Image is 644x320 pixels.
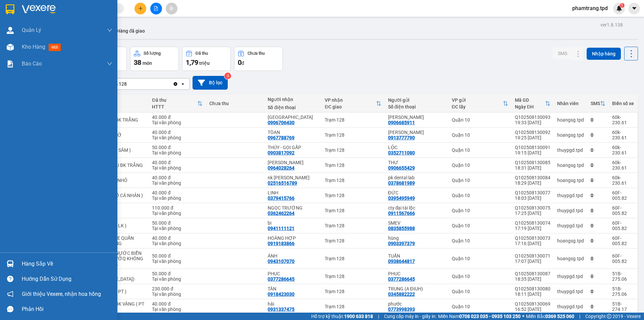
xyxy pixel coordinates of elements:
[545,314,574,319] strong: 0369 525 060
[515,190,550,195] div: Q102508130077
[268,175,318,180] div: nk lê anh
[591,304,605,309] div: 0
[325,274,381,279] div: Trạm 128
[388,120,415,125] div: 0906685911
[268,150,294,155] div: 0903817092
[612,286,634,297] div: 51B-275.06
[196,51,208,56] div: Đã thu
[515,235,550,241] div: Q102508130073
[325,147,381,153] div: Trạm 128
[152,291,202,297] div: Tại văn phòng
[241,60,244,66] span: đ
[135,3,146,14] button: plus
[612,301,634,312] div: 51B-274.17
[152,301,202,307] div: 40.000 đ
[515,259,550,264] div: 17:07 [DATE]
[388,291,415,297] div: 0345882222
[579,313,580,320] span: |
[268,301,318,307] div: hải
[209,101,261,106] div: Chưa thu
[6,4,14,14] img: logo-vxr
[152,145,202,150] div: 50.000 đ
[7,27,14,34] img: warehouse-icon
[557,101,584,106] div: Nhân viên
[557,178,584,183] div: hoangsg.tpd
[612,115,634,125] div: 60k-230.61
[152,150,202,155] div: Tại văn phòng
[268,180,297,186] div: 02516516789
[591,256,605,261] div: 0
[268,97,318,102] div: Người nhận
[600,21,623,29] div: ver 1.8.138
[144,51,161,56] div: Số lượng
[388,195,415,201] div: 0395495949
[268,259,294,264] div: 0943107070
[150,3,162,14] button: file-add
[325,163,381,168] div: Trạm 128
[452,97,503,103] div: VP gửi
[268,205,318,211] div: NGỌC TRƯỜNG
[268,160,318,165] div: NGUYỄN THẮNG
[612,220,634,231] div: 60F-005.82
[7,291,13,297] span: notification
[268,130,318,135] div: TÒAN
[22,274,112,284] div: Hướng dẫn sử dụng
[515,286,550,291] div: Q102508130080
[612,145,634,155] div: 60k-230.61
[22,26,41,34] span: Quản Lý
[515,135,550,140] div: 19:25 [DATE]
[248,51,265,56] div: Chưa thu
[49,44,61,51] span: mới
[591,178,605,183] div: 0
[7,44,14,51] img: warehouse-icon
[515,180,550,186] div: 18:29 [DATE]
[438,313,521,320] span: Miền Nam
[515,220,550,226] div: Q102508130074
[388,135,415,140] div: 0913777790
[515,150,550,155] div: 19:15 [DATE]
[388,211,415,216] div: 0911567666
[325,178,381,183] div: Trạm 128
[620,3,625,8] sup: 1
[180,81,185,87] svg: open
[152,286,202,291] div: 230.000 đ
[138,6,143,11] span: plus
[186,58,198,66] span: 1,79
[152,175,202,180] div: 40.000 đ
[628,3,640,14] button: caret-down
[526,313,574,320] span: Miền Bắc
[452,274,508,279] div: Quận 10
[607,314,611,319] span: copyright
[154,6,158,11] span: file-add
[591,132,605,138] div: 0
[325,289,381,294] div: Trạm 128
[268,211,294,216] div: 0362462264
[515,175,550,180] div: Q102508130084
[107,28,112,33] span: down
[591,163,605,168] div: 0
[448,95,512,112] th: Toggle SortBy
[152,211,202,216] div: Tại văn phòng
[388,276,415,282] div: 0377286645
[515,145,550,150] div: Q102508130091
[152,120,202,125] div: Tại văn phòng
[388,104,445,109] div: Số điện thoại
[388,165,415,171] div: 0906655429
[268,307,294,312] div: 0931337475
[22,304,112,314] div: Phản hồi
[557,208,584,213] div: thuypgd.tpd
[515,115,550,120] div: Q102508130093
[612,235,634,246] div: 60F-005.82
[552,47,573,59] button: SMS
[612,190,634,201] div: 60F-005.82
[612,101,634,106] div: Biển số xe
[388,190,445,195] div: ĐỨC
[268,115,318,120] div: NHẬT ĐÔNG
[515,211,550,216] div: 17:25 [DATE]
[152,276,202,282] div: Tại văn phòng
[591,117,605,123] div: 0
[557,223,584,228] div: thuypgd.tpd
[268,253,318,259] div: ÁNH
[152,104,197,109] div: HTTT
[388,301,445,307] div: phước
